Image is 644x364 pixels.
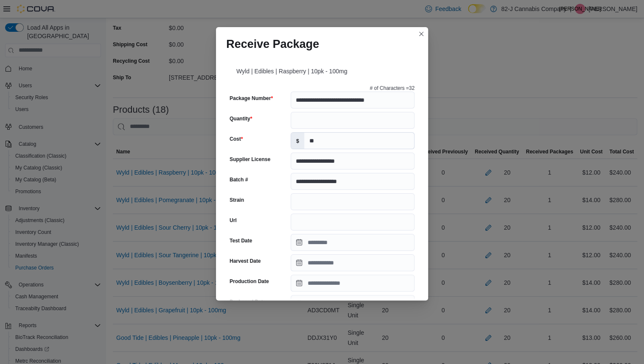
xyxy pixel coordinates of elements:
[291,295,414,312] input: Press the down key to open a popover containing a calendar.
[291,234,414,251] input: Press the down key to open a popover containing a calendar.
[230,176,248,183] label: Batch #
[230,217,237,224] label: Url
[230,278,269,285] label: Production Date
[230,237,252,244] label: Test Date
[291,275,414,292] input: Press the down key to open a popover containing a calendar.
[230,115,252,122] label: Quantity
[226,58,418,81] div: Wyld | Edibles | Raspberry | 10pk - 100mg
[230,197,244,203] label: Strain
[230,258,260,264] label: Harvest Date
[230,95,273,102] label: Package Number
[230,156,270,163] label: Supplier License
[230,136,243,142] label: Cost
[370,85,414,92] p: # of Characters = 32
[291,254,414,271] input: Press the down key to open a popover containing a calendar.
[230,298,266,305] label: Packaged Date
[291,133,304,149] label: $
[416,29,426,39] button: Closes this modal window
[226,37,319,51] h1: Receive Package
